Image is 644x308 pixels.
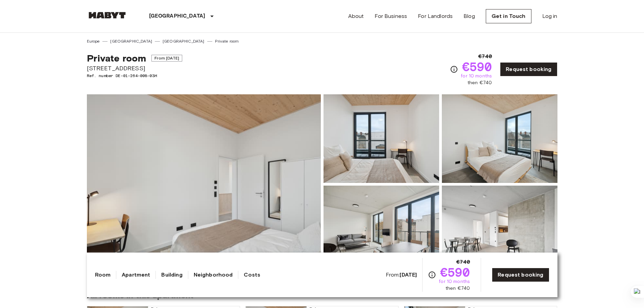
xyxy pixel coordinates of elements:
[324,94,439,183] img: Picture of unit DE-01-264-008-03H
[456,258,470,266] span: €740
[440,266,470,278] span: €590
[500,62,557,76] a: Request booking
[87,52,146,64] span: Private room
[149,12,206,20] p: [GEOGRAPHIC_DATA]
[486,9,531,23] a: Get in Touch
[375,12,407,20] a: For Business
[542,12,557,20] a: Log in
[463,12,475,20] a: Blog
[87,94,321,274] img: Marketing picture of unit DE-01-264-008-03H
[446,285,470,292] span: then €740
[428,271,436,279] svg: Check cost overview for full price breakdown. Please note that discounts apply to new joiners onl...
[161,271,182,279] a: Building
[442,186,557,274] img: Picture of unit DE-01-264-008-03H
[492,268,549,282] a: Request booking
[122,271,150,279] a: Apartment
[163,38,205,44] a: [GEOGRAPHIC_DATA]
[151,55,182,62] span: From [DATE]
[244,271,260,279] a: Costs
[87,12,127,19] img: Habyt
[87,73,182,79] span: Ref. number DE-01-264-008-03H
[95,271,111,279] a: Room
[418,12,453,20] a: For Landlords
[461,73,492,79] span: for 10 months
[215,38,239,44] a: Private room
[442,94,557,183] img: Picture of unit DE-01-264-008-03H
[194,271,233,279] a: Neighborhood
[348,12,364,20] a: About
[386,271,417,279] span: From:
[439,278,470,285] span: for 10 months
[450,65,458,73] svg: Check cost overview for full price breakdown. Please note that discounts apply to new joiners onl...
[468,79,492,86] span: then €740
[478,52,492,61] span: €740
[110,38,152,44] a: [GEOGRAPHIC_DATA]
[462,61,492,73] span: €590
[87,64,182,73] span: [STREET_ADDRESS]
[87,38,100,44] a: Europe
[400,271,417,278] b: [DATE]
[324,186,439,274] img: Picture of unit DE-01-264-008-03H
